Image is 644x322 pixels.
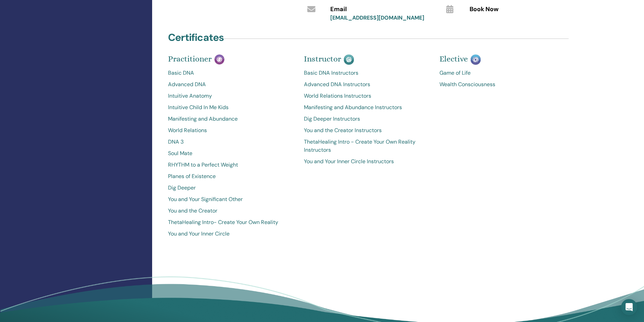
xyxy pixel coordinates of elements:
[168,80,294,89] a: Advanced DNA
[168,195,294,203] a: You and Your Significant Other
[168,207,294,215] a: You and the Creator
[304,157,430,166] a: You and Your Inner Circle Instructors
[168,92,294,100] a: Intuitive Anatomy
[439,80,565,89] a: Wealth Consciousness
[168,126,294,134] a: World Relations
[168,103,294,112] a: Intuitive Child In Me Kids
[439,69,565,77] a: Game of Life
[304,80,430,89] a: Advanced DNA Instructors
[168,218,294,226] a: ThetaHealing Intro- Create Your Own Reality
[304,138,430,154] a: ThetaHealing Intro - Create Your Own Reality Instructors
[168,161,294,169] a: RHYTHM to a Perfect Weight
[168,149,294,157] a: Soul Mate
[330,5,347,14] span: Email
[168,115,294,123] a: Manifesting and Abundance
[304,54,341,64] span: Instructor
[304,92,430,100] a: World Relations Instructors
[168,54,212,64] span: Practitioner
[304,103,430,112] a: Manifesting and Abundance Instructors
[168,69,294,77] a: Basic DNA
[168,172,294,180] a: Planes of Existence
[304,126,430,134] a: You and the Creator Instructors
[168,138,294,146] a: DNA 3
[470,5,499,14] span: Book Now
[304,115,430,123] a: Dig Deeper Instructors
[168,230,294,238] a: You and Your Inner Circle
[304,69,430,77] a: Basic DNA Instructors
[330,14,424,21] a: [EMAIL_ADDRESS][DOMAIN_NAME]
[621,299,637,315] div: Open Intercom Messenger
[168,184,294,192] a: Dig Deeper
[168,31,224,44] h4: Certificates
[439,54,468,64] span: Elective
